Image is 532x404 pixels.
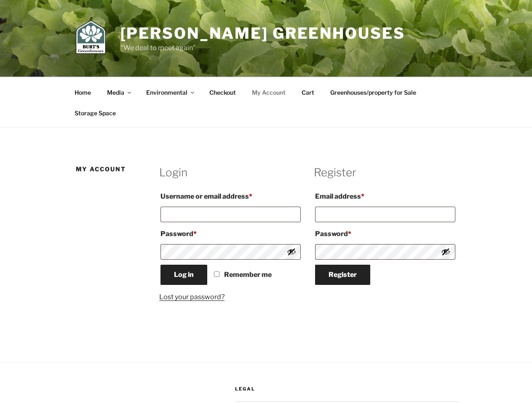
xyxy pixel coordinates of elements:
label: Password [315,227,455,241]
span: Remember me [224,271,272,279]
button: Show password [441,247,450,256]
img: Burt's Greenhouses [76,20,106,54]
a: Greenhouses/property for Sale [323,82,424,103]
input: Remember me [214,271,219,277]
h2: Login [159,165,302,180]
button: Register [315,265,370,285]
a: Checkout [202,82,243,103]
a: Lost your password? [159,293,225,301]
label: Email address [315,190,455,203]
a: My Account [245,82,293,103]
nav: Top Menu [67,82,465,123]
h2: Legal [235,386,459,392]
label: Username or email address [160,190,300,203]
a: Environmental [139,82,201,103]
button: Log in [160,265,207,285]
h2: Register [314,165,456,180]
a: Cart [294,82,322,103]
a: [PERSON_NAME] Greenhouses [120,24,405,43]
label: Password [160,227,300,241]
button: Show password [287,247,296,256]
a: Storage Space [67,103,123,123]
a: Media [100,82,138,103]
h1: My Account [76,165,137,173]
a: Home [67,82,99,103]
p: "We deal to meet again" [120,43,405,53]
